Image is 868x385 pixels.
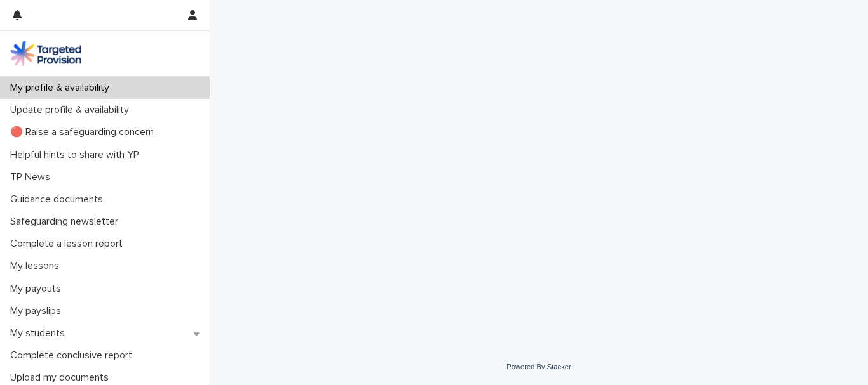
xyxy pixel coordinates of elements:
p: My profile & availability [5,82,119,94]
p: My students [5,327,75,339]
p: Complete conclusive report [5,349,142,362]
p: TP News [5,171,60,183]
p: Guidance documents [5,193,113,206]
p: Helpful hints to share with YP [5,149,149,161]
p: Complete a lesson report [5,238,133,250]
p: Safeguarding newsletter [5,216,128,228]
p: My payslips [5,305,71,317]
p: 🔴 Raise a safeguarding concern [5,126,164,138]
p: My payouts [5,283,71,295]
p: Update profile & availability [5,104,139,116]
p: My lessons [5,260,69,272]
img: M5nRWzHhSzIhMunXDL62 [10,41,81,66]
a: Powered By Stacker [506,363,571,370]
p: Upload my documents [5,372,119,384]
